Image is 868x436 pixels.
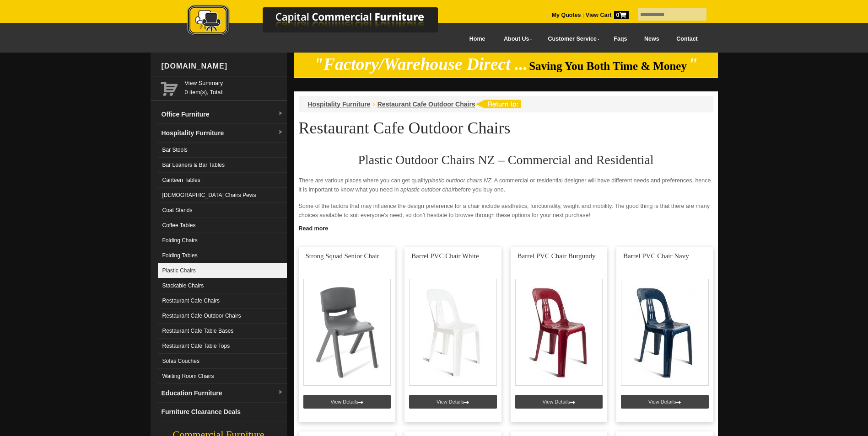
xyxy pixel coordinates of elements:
a: Faqs [605,29,636,49]
a: Restaurant Cafe Table Bases [158,324,287,339]
a: Click to read more [294,222,718,233]
h1: Restaurant Cafe Outdoor Chairs [299,119,713,137]
img: dropdown [278,111,283,117]
a: [DEMOGRAPHIC_DATA] Chairs Pews [158,188,287,203]
strong: View Cart [586,12,629,18]
a: Hospitality Furnituredropdown [158,124,287,143]
a: Hospitality Furniture [308,101,371,108]
a: Restaurant Cafe Table Tops [158,339,287,354]
a: Waiting Room Chairs [158,369,287,384]
a: News [636,29,668,49]
em: plastic outdoor chair [404,186,455,193]
a: Coat Stands [158,203,287,218]
a: Folding Chairs [158,233,287,248]
a: Folding Tables [158,248,287,263]
h2: Plastic Outdoor Chairs NZ – Commercial and Residential [299,153,713,167]
p: There are various places where you can get quality . A commercial or residential designer will ha... [299,176,713,194]
a: Restaurant Cafe Outdoor Chairs [158,308,287,324]
a: Restaurant Cafe Chairs [158,293,287,308]
a: Canteen Tables [158,173,287,188]
a: Office Furnituredropdown [158,105,287,124]
a: Stackable Chairs [158,278,287,293]
img: return to [475,100,521,108]
a: Capital Commercial Furniture Logo [162,5,482,41]
img: dropdown [278,130,283,135]
a: Coffee Tables [158,218,287,233]
a: View Cart0 [584,12,628,18]
a: Furniture Clearance Deals [158,403,287,421]
a: Plastic Chairs [158,263,287,278]
a: Bar Leaners & Bar Tables [158,158,287,173]
a: About Us [494,29,538,49]
img: dropdown [278,390,283,395]
a: My Quotes [552,12,581,18]
a: Contact [668,29,706,49]
span: 0 item(s), Total: [185,79,283,96]
a: Restaurant Cafe Outdoor Chairs [377,101,475,108]
div: [DOMAIN_NAME] [158,53,287,80]
em: " [688,55,698,74]
span: 0 [614,11,629,19]
a: Customer Service [538,29,605,49]
p: Some of the factors that may influence the design preference for a chair include aesthetics, func... [299,202,713,220]
a: View Summary [185,79,283,88]
em: plastic outdoor chairs NZ [428,177,491,184]
img: Capital Commercial Furniture Logo [162,5,482,38]
li: › [372,100,375,109]
a: Education Furnituredropdown [158,384,287,403]
a: Bar Stools [158,143,287,158]
a: Sofas Couches [158,354,287,369]
em: "Factory/Warehouse Direct ... [314,55,528,74]
span: Saving You Both Time & Money [529,60,687,72]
